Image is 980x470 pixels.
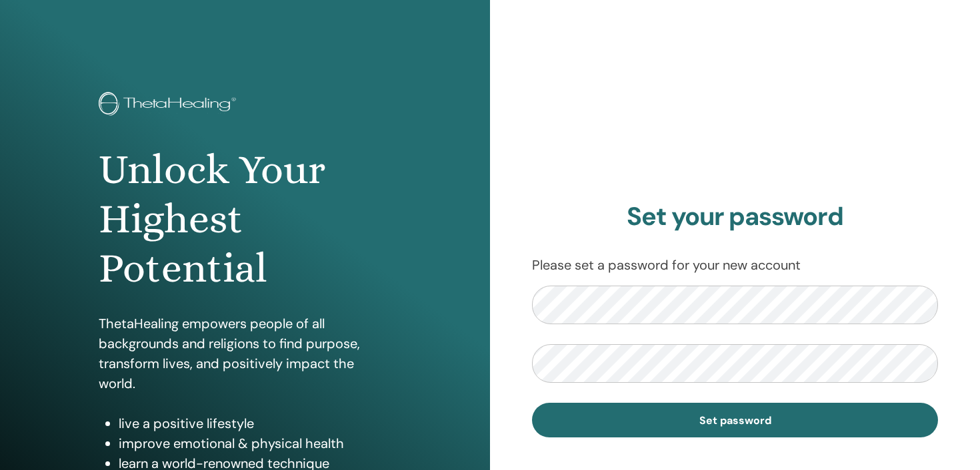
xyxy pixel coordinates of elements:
li: live a positive lifestyle [119,413,392,433]
button: Set password [532,403,938,437]
p: ThetaHealing empowers people of all backgrounds and religions to find purpose, transform lives, a... [99,314,392,393]
li: improve emotional & physical health [119,433,392,453]
p: Please set a password for your new account [532,255,938,275]
h1: Unlock Your Highest Potential [99,145,392,294]
span: Set password [699,413,771,427]
h2: Set your password [532,202,938,232]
